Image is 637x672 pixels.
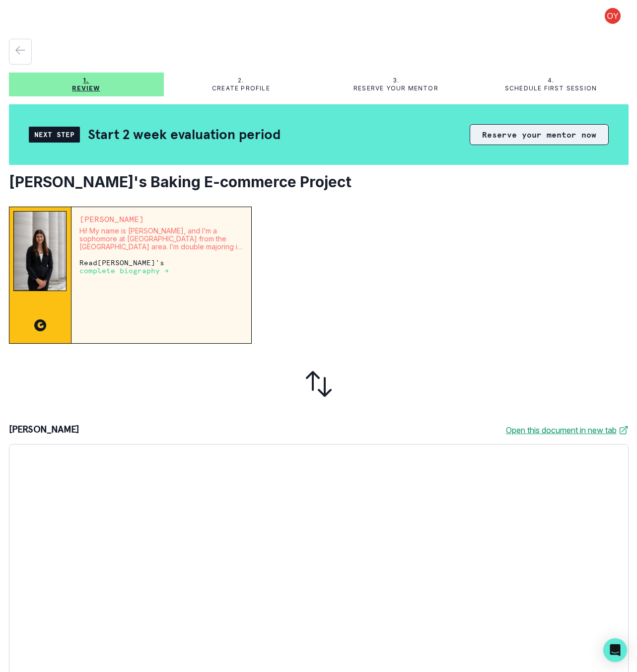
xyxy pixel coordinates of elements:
[9,424,79,436] p: [PERSON_NAME]
[597,8,629,24] button: profile picture
[29,127,80,143] div: Next Step
[13,211,67,291] img: Mentor Image
[83,76,89,84] p: 1.
[238,76,244,84] p: 2.
[72,84,100,92] p: Review
[212,84,270,92] p: Create profile
[79,215,244,223] p: [PERSON_NAME]
[393,76,399,84] p: 3.
[79,266,169,275] a: complete biography →
[603,638,627,662] div: Open Intercom Messenger
[354,84,438,92] p: Reserve your mentor
[79,259,244,275] p: Read [PERSON_NAME] 's
[79,227,244,251] p: Hi! My name is [PERSON_NAME], and I’m a sophomore at [GEOGRAPHIC_DATA] from the [GEOGRAPHIC_DATA]...
[506,424,629,436] a: Open this document in new tab
[88,126,281,143] h2: Start 2 week evaluation period
[470,124,609,145] button: Reserve your mentor now
[505,84,597,92] p: Schedule first session
[9,173,629,191] h2: [PERSON_NAME]'s Baking E-commerce Project
[548,76,554,84] p: 4.
[79,267,169,275] p: complete biography →
[34,319,46,331] img: CC image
